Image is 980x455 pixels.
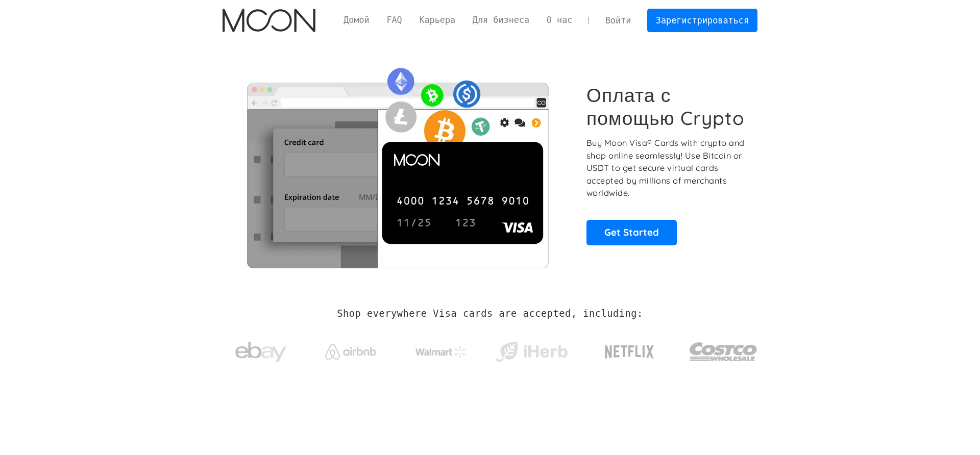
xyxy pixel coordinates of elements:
[604,339,655,365] img: Netflix
[494,328,570,370] a: iHerb
[586,220,677,245] a: Get Started
[689,333,757,371] img: Costco
[378,14,411,27] a: FAQ
[464,14,538,27] a: Для бизнеса
[689,322,757,376] a: Costco
[647,9,757,32] a: Зарегистрироваться
[597,9,640,32] a: Войти
[584,329,675,370] a: Netflix
[235,336,286,368] img: ebay
[223,326,299,373] a: ebay
[223,9,315,32] a: home
[325,344,376,360] img: Airbnb
[586,137,746,199] p: Buy Moon Visa® Cards with crypto and shop online seamlessly! Use Bitcoin or USDT to get secure vi...
[223,9,315,32] img: Moon Logo
[494,339,570,365] img: iHerb
[403,336,479,363] a: Walmart
[586,84,746,129] h1: Оплата с помощью Crypto
[313,334,389,365] a: Airbnb
[223,61,572,268] img: Moon Cards let you spend your crypto anywhere Visa is accepted.
[415,346,467,358] img: Walmart
[538,14,581,27] a: О нас
[337,308,643,319] h2: Shop everywhere Visa cards are accepted, including:
[335,14,378,27] a: Домой
[411,14,464,27] a: Карьера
